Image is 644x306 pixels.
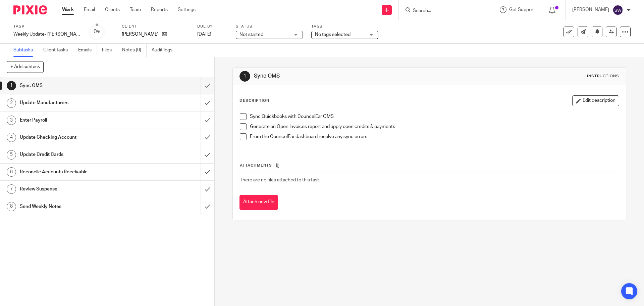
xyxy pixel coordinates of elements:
h1: Update Checking Account [20,132,136,142]
a: Reports [151,6,168,13]
span: Attachments [240,164,272,167]
h1: Update Credit Cards [20,149,136,160]
div: 2 [7,98,16,108]
div: 6 [7,167,16,177]
div: 1 [7,81,16,90]
button: Edit description [572,95,619,106]
input: Search [412,8,473,14]
label: Task [13,24,80,29]
div: 5 [7,150,16,160]
h1: Sync OMS [254,73,444,80]
h1: Update Manufacturers [20,98,136,108]
h1: Sync OMS [20,81,136,91]
div: Weekly Update- [PERSON_NAME] [13,31,80,38]
div: 7 [7,184,16,194]
label: Status [236,24,303,29]
a: Subtasks [13,44,38,57]
a: Team [130,6,141,13]
div: 3 [7,116,16,125]
p: Description [239,98,269,103]
p: [PERSON_NAME] [572,6,609,13]
img: Pixie [13,5,47,14]
a: Work [62,6,74,13]
div: 4 [7,133,16,142]
div: 0 [94,28,100,36]
div: 1 [239,71,250,82]
p: From the CouncelEar dashboard resolve any sync errors [250,133,619,140]
a: Clients [105,6,120,13]
div: 8 [7,202,16,211]
h1: Send Weekly Notes [20,202,136,212]
label: Due by [197,24,227,29]
p: Generate an Open Invoices report and apply open credits & payments [250,123,619,130]
label: Client [122,24,189,29]
h1: Enter Payroll [20,115,136,125]
a: Audit logs [152,44,177,57]
div: Weekly Update- Cantera-Moore [13,31,80,38]
a: Settings [178,6,196,13]
button: + Add subtask [7,61,44,73]
p: Sync Quickbooks with CouncelEar OMS [250,113,619,120]
a: Files [102,44,117,57]
span: Not started [239,32,263,37]
a: Client tasks [43,44,73,57]
p: [PERSON_NAME] [122,31,159,38]
span: Get Support [509,7,535,12]
span: There are no files attached to this task. [240,178,321,182]
img: svg%3E [612,5,623,15]
a: Emails [78,44,97,57]
small: /8 [97,30,100,34]
a: Notes (0) [122,44,147,57]
h1: Review Suspense [20,184,136,194]
div: Instructions [587,74,619,79]
a: Email [84,6,95,13]
span: [DATE] [197,32,211,37]
label: Tags [311,24,378,29]
span: No tags selected [315,32,351,37]
button: Attach new file [239,195,278,210]
h1: Reconcile Accounts Receivable [20,167,136,177]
